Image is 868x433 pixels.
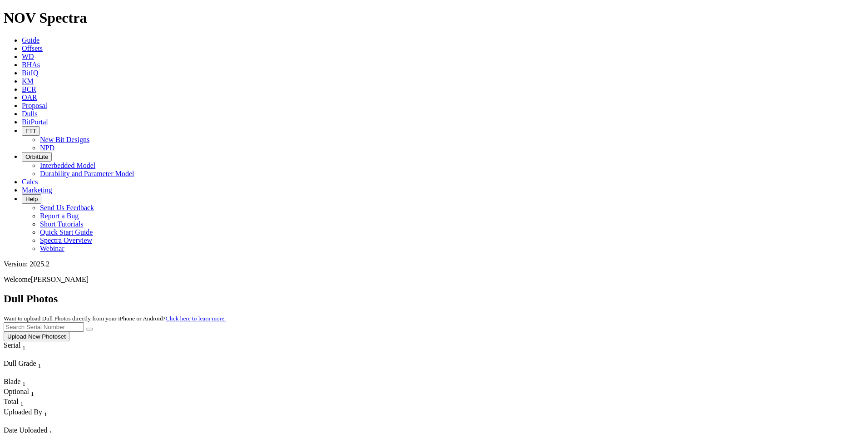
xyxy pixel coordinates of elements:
span: FTT [25,128,36,134]
h2: Dull Photos [4,293,864,305]
a: Durability and Parameter Model [40,170,134,177]
a: Send Us Feedback [40,204,94,212]
span: Sort None [22,378,25,385]
a: Calcs [22,178,38,186]
span: Total [4,398,19,405]
button: OrbitLite [22,152,52,162]
span: Serial [4,341,20,349]
div: Sort None [4,398,35,408]
a: KM [22,77,34,85]
div: Sort None [4,359,67,378]
div: Optional Sort None [4,388,35,398]
div: Total Sort None [4,398,35,408]
a: WD [22,53,34,60]
sub: 1 [20,401,24,408]
p: Welcome [4,276,864,284]
input: Search Serial Number [4,322,84,332]
span: OrbitLite [25,153,48,160]
button: FTT [22,126,40,136]
a: Guide [22,36,39,44]
h1: NOV Spectra [4,10,864,26]
div: Sort None [4,388,35,398]
div: Blade Sort None [4,378,35,388]
a: NPD [40,144,54,152]
div: Column Menu [4,351,42,359]
button: Upload New Photoset [4,332,69,341]
div: Serial Sort None [4,341,42,351]
a: Webinar [40,245,64,252]
a: BHAs [22,61,40,69]
a: Proposal [22,102,47,109]
span: Sort None [22,341,25,349]
sub: 1 [22,344,25,351]
a: Dulls [22,110,38,118]
span: [PERSON_NAME] [31,276,89,283]
span: Uploaded By [4,408,42,416]
a: Interbedded Model [40,162,95,169]
a: Spectra Overview [40,236,92,244]
small: Want to upload Dull Photos directly from your iPhone or Android? [4,315,226,322]
sub: 1 [31,390,34,397]
sub: 1 [44,411,47,418]
a: New Bit Designs [40,136,89,143]
span: Sort None [44,408,47,416]
a: OAR [22,93,37,101]
a: Report a Bug [40,212,79,220]
span: Dull Grade [4,359,36,367]
span: Blade [4,378,20,385]
div: Sort None [4,341,42,359]
div: Sort None [4,408,89,426]
span: Sort None [20,398,24,405]
span: Sort None [31,388,34,395]
a: Short Tutorials [40,220,84,228]
a: BitPortal [22,118,48,126]
a: BitIQ [22,69,38,77]
div: Uploaded By Sort None [4,408,89,418]
a: Quick Start Guide [40,228,93,236]
a: BCR [22,85,36,93]
span: Help [25,196,38,202]
div: Column Menu [4,418,89,426]
div: Version: 2025.2 [4,260,864,268]
a: Click here to learn more. [166,315,226,322]
a: Offsets [22,44,43,52]
div: Dull Grade Sort None [4,359,67,369]
div: Column Menu [4,369,67,378]
span: Sort None [38,359,41,367]
a: Marketing [22,186,52,194]
sub: 1 [22,380,25,387]
div: Sort None [4,378,35,388]
sub: 1 [38,362,41,369]
button: Help [22,194,41,204]
span: Optional [4,388,29,395]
